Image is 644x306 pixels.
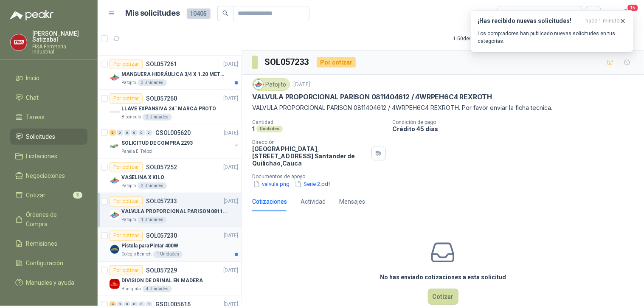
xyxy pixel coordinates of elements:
[10,129,87,145] a: Solicitudes
[428,289,458,305] button: Cotizar
[138,182,167,189] div: 2 Unidades
[10,255,87,271] a: Configuración
[254,80,263,89] img: Company Logo
[10,236,87,252] a: Remisiones
[586,17,620,25] span: hace 1 minuto
[131,130,138,136] div: 0
[252,93,492,101] p: VALVULA PROPORCIONAL PARISON 0811404612 / 4WRPEH6C4 REXROTH
[293,81,310,89] p: [DATE]
[98,227,242,262] a: Por cotizarSOL057230[DATE] Company LogoPistola para Pintar 400WColegio Bennett1 Unidades
[619,6,634,21] button: 15
[252,125,255,132] p: 1
[224,232,238,240] p: [DATE]
[478,17,582,25] h3: ¡Has recibido nuevas solicitudes!
[294,180,331,188] button: Serie 2.pdf
[110,162,143,172] div: Por cotizar
[98,262,242,296] a: Por cotizarSOL057229[DATE] Company LogoDIVISION DE ORINAL EN MADERABlanquita4 Unidades
[121,208,227,216] p: VALVULA PROPORCIONAL PARISON 0811404612 / 4WRPEH6C4 REXROTH
[264,56,310,69] h3: SOL057233
[110,107,120,117] img: Company Logo
[252,180,290,188] button: valvula.png
[252,197,287,206] div: Cotizaciones
[146,61,177,67] p: SOL057261
[110,93,143,104] div: Por cotizar
[98,193,242,227] a: Por cotizarSOL057233[DATE] Company LogoVALVULA PROPORCIONAL PARISON 0811404612 / 4WRPEH6C4 REXROT...
[121,286,141,292] p: Blanquita
[138,79,167,86] div: 3 Unidades
[155,130,191,136] p: GSOL005620
[110,265,143,275] div: Por cotizar
[252,119,386,125] p: Cantidad
[121,105,216,113] p: LLAVE EXPANSIVA 24¨ MARCA PROTO
[146,130,152,136] div: 0
[121,217,136,224] p: Patojito
[146,233,177,239] p: SOL057230
[256,126,283,132] div: Unidades
[10,187,87,203] a: Cotizar3
[10,207,87,232] a: Órdenes de Compra
[453,32,509,45] div: 1 - 50 de 6892
[26,239,58,248] span: Remisiones
[143,114,172,121] div: 2 Unidades
[110,141,120,152] img: Company Logo
[478,30,627,45] p: Los compradores han publicado nuevas solicitudes en tus categorías.
[121,114,141,121] p: Biocirculo
[98,56,242,90] a: Por cotizarSOL057261[DATE] Company LogoMANGUERA HIDRÁULICA 3/4 X 1.20 METROS DE LONGITUD HR-HR-AC...
[153,251,183,258] div: 1 Unidades
[187,8,211,19] span: 10405
[252,78,290,91] div: Patojito
[252,103,634,112] p: VALVULA PROPORCIONAL PARISON 0811404612 / 4WRPEH6C4 REXROTH. Por favor enviar la ficha tecnica.
[138,130,145,136] div: 0
[26,152,58,161] span: Licitaciones
[301,197,326,206] div: Actividad
[121,242,178,250] p: Pistola para Pintar 400W
[138,217,167,224] div: 1 Unidades
[317,57,356,67] div: Por cotizar
[98,90,242,124] a: Por cotizarSOL057260[DATE] Company LogoLLAVE EXPANSIVA 24¨ MARCA PROTOBiocirculo2 Unidades
[121,182,136,189] p: Patojito
[146,95,177,101] p: SOL057260
[121,277,203,285] p: DIVISION DE ORINAL EN MADERA
[393,125,641,132] p: Crédito 45 días
[32,31,87,42] p: [PERSON_NAME] Satizabal
[121,148,152,155] p: Panela El Trébol
[224,95,238,103] p: [DATE]
[121,251,152,258] p: Colegio Bennett
[10,275,87,291] a: Manuales y ayuda
[73,192,82,199] span: 3
[26,93,39,102] span: Chat
[110,279,120,289] img: Company Logo
[26,278,75,287] span: Manuales y ayuda
[10,168,87,184] a: Negociaciones
[110,176,120,186] img: Company Logo
[252,174,641,180] p: Documentos de apoyo
[146,164,177,170] p: SOL057252
[224,267,238,275] p: [DATE]
[252,139,368,145] p: Dirección
[26,112,45,122] span: Tareas
[26,73,40,83] span: Inicio
[26,132,56,141] span: Solicitudes
[110,73,120,83] img: Company Logo
[10,10,53,20] img: Logo peakr
[124,130,130,136] div: 0
[110,197,143,207] div: Por cotizar
[380,272,506,282] h3: No has enviado cotizaciones a esta solicitud
[110,128,240,155] a: 6 0 0 0 0 0 GSOL005620[DATE] Company LogoSOLICITUD DE COMPRA 2293Panela El Trébol
[126,7,180,20] h1: Mis solicitudes
[143,286,172,292] div: 4 Unidades
[26,210,79,229] span: Órdenes de Compra
[121,139,193,147] p: SOLICITUD DE COMPRA 2293
[110,130,116,136] div: 6
[146,199,177,205] p: SOL057233
[10,90,87,106] a: Chat
[26,171,65,180] span: Negociaciones
[98,159,242,193] a: Por cotizarSOL057252[DATE] Company LogoVASELINA X KILOPatojito2 Unidades
[224,163,238,171] p: [DATE]
[110,59,143,69] div: Por cotizar
[32,44,87,54] p: FISA Ferreteria Industrial
[503,9,521,18] div: Todas
[339,197,365,206] div: Mensajes
[11,34,27,51] img: Company Logo
[121,79,136,86] p: Patojito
